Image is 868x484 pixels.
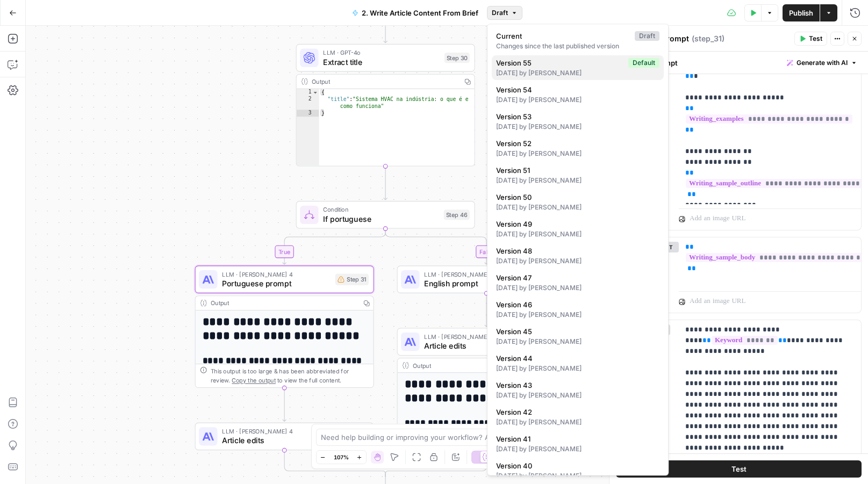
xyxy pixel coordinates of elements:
span: Publish [789,8,813,18]
div: Output [413,361,558,370]
div: LLM · GPT-4oExtract titleStep 30Output{ "title":"Sistema HVAC na indústria: o que é e como funcio... [296,44,475,167]
span: English prompt [424,278,531,289]
span: LLM · [PERSON_NAME] 4 [222,427,338,436]
span: Toggle code folding, rows 1 through 3 [312,89,319,96]
div: LLM · [PERSON_NAME] 4English promptStep 47 [397,265,576,293]
div: [DATE] by [PERSON_NAME] [496,122,659,132]
span: Version 44 [496,353,655,364]
span: Article edits [424,340,541,351]
span: Version 49 [496,219,655,229]
span: Version 45 [496,326,655,337]
span: Version 48 [496,245,655,256]
span: Generate with AI [797,58,848,68]
span: Version 55 [496,57,624,68]
button: Generate with AI [783,56,862,70]
div: assistant [616,237,670,313]
span: Version 54 [496,84,655,95]
div: Step 30 [444,53,470,63]
div: Step 46 [444,210,470,220]
button: Draft [487,6,522,20]
div: [DATE] by [PERSON_NAME] [496,364,659,373]
div: This output is too large & has been abbreviated for review. to view the full content. [211,366,369,385]
span: Version 40 [496,460,655,471]
span: LLM · GPT-4o [323,48,440,57]
span: Test [809,34,822,44]
span: Test [731,464,747,474]
span: Version 50 [496,192,655,203]
span: Version 42 [496,407,655,417]
span: Version 53 [496,111,655,122]
div: [DATE] by [PERSON_NAME] [496,310,659,320]
span: Version 46 [496,299,655,310]
div: [DATE] by [PERSON_NAME] [496,176,659,185]
div: 1 [297,89,319,96]
div: Output [211,299,356,308]
div: [DATE] by [PERSON_NAME] [496,68,659,78]
div: [DATE] by [PERSON_NAME] [496,203,659,212]
div: [DATE] by [PERSON_NAME] [496,95,659,105]
button: Test [616,460,862,478]
g: Edge from step_31 to step_48 [283,387,286,421]
span: Version 52 [496,138,655,149]
span: LLM · [PERSON_NAME] 4 [222,270,331,279]
div: [DATE] by [PERSON_NAME] [496,256,659,266]
div: 3 [297,110,319,117]
span: LLM · [PERSON_NAME] 4 [424,270,531,279]
div: [DATE] by [PERSON_NAME] [496,471,659,481]
span: Copy the output [232,377,276,384]
button: 2. Write Article Content From Brief [346,4,485,21]
div: LLM · [PERSON_NAME] 4Article editsStep 48 [195,423,374,451]
g: Edge from start to step_30 [384,9,387,43]
div: ConditionIf portugueseStep 46 [296,201,475,229]
g: Edge from step_46 to step_31 [283,228,385,264]
div: [DATE] by [PERSON_NAME] [496,391,659,400]
div: Draft [635,31,659,41]
div: Changes since the last published version [496,41,659,51]
span: Condition [323,205,439,214]
div: Default [628,58,659,68]
div: [DATE] by [PERSON_NAME] [496,444,659,454]
div: Draft [487,24,669,475]
div: Output [312,77,457,86]
span: 107% [334,453,349,461]
g: Edge from step_47 to step_32 [485,293,488,327]
g: Edge from step_48 to step_46-conditional-end [284,450,385,476]
button: Publish [783,4,820,21]
span: Version 43 [496,380,655,391]
div: [DATE] by [PERSON_NAME] [496,149,659,158]
span: Version 41 [496,434,655,444]
span: Current [496,31,630,41]
div: 2 [297,96,319,110]
button: Test [794,32,827,46]
span: LLM · [PERSON_NAME] 4 [424,332,541,341]
span: Draft [492,8,508,18]
span: Article edits [222,435,338,446]
div: [DATE] by [PERSON_NAME] [496,417,659,427]
span: 2. Write Article Content From Brief [362,8,478,18]
span: Extract title [323,56,440,67]
div: [DATE] by [PERSON_NAME] [496,229,659,239]
span: If portuguese [323,213,439,225]
div: [DATE] by [PERSON_NAME] [496,283,659,293]
span: Version 47 [496,272,655,283]
g: Edge from step_30 to step_46 [384,166,387,200]
div: [DATE] by [PERSON_NAME] [496,337,659,346]
span: ( step_31 ) [692,33,724,44]
div: Write your prompt [609,52,868,74]
g: Edge from step_32 to step_46-conditional-end [385,450,486,476]
span: Portuguese prompt [222,278,331,289]
span: Version 51 [496,165,655,176]
div: Step 31 [335,273,369,285]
